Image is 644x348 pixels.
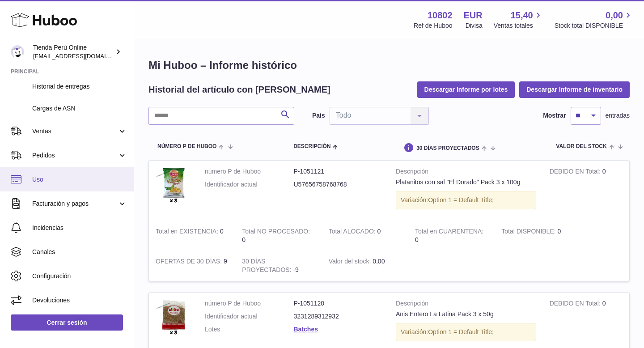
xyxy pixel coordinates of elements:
dd: P-1051120 [294,299,383,308]
strong: Total en CUARENTENA [415,228,483,237]
strong: Descripción [396,299,536,310]
span: Stock total DISPONIBLE [555,21,633,30]
a: 15,40 Ventas totales [494,9,543,30]
span: Uso [32,175,127,184]
span: número P de Huboo [157,144,216,149]
strong: Valor del stock [329,258,373,267]
a: 0,00 Stock total DISPONIBLE [555,9,633,30]
span: Option 1 = Default Title; [428,328,494,335]
span: Historial de entregas [32,82,127,91]
strong: EUR [464,9,483,21]
div: Variación: [396,191,536,209]
span: Configuración [32,272,127,280]
td: 0 [235,221,322,251]
h1: Mi Huboo – Informe histórico [148,58,630,72]
span: entradas [606,111,630,120]
span: Cargas de ASN [32,104,127,113]
span: Ventas totales [494,21,543,30]
span: Option 1 = Default Title; [428,196,494,204]
dt: Identificador actual [205,180,294,189]
label: Mostrar [543,111,566,120]
td: 0 [543,161,629,221]
img: product image [156,167,191,203]
strong: Total DISPONIBLE [501,228,557,237]
strong: Total en EXISTENCIA [156,228,220,237]
span: Pedidos [32,151,118,160]
strong: Total ALOCADO [329,228,377,237]
div: Divisa [466,21,483,30]
td: 0 [495,221,581,251]
span: 0,00 [606,9,623,21]
a: Cerrar sesión [11,314,123,331]
span: Canales [32,248,127,256]
span: 0 [415,236,419,243]
div: Anis Entero La Latina Pack 3 x 50g [396,310,536,318]
dt: número P de Huboo [205,299,294,308]
dd: U57656758768768 [294,180,383,189]
strong: DEBIDO EN Total [550,168,602,177]
div: Variación: [396,323,536,341]
span: Ventas [32,127,118,136]
div: Ref de Huboo [414,21,452,30]
span: Valor del stock [556,144,606,149]
button: Descargar Informe de inventario [519,81,630,98]
td: 0 [149,221,235,251]
div: Tienda Perú Online [33,43,114,60]
strong: OFERTAS DE 30 DÍAS [156,258,224,267]
dt: Lotes [205,325,294,334]
dd: P-1051121 [294,167,383,176]
img: product image [156,299,191,335]
span: 15,40 [511,9,533,21]
span: 0,00 [373,258,385,265]
a: Batches [294,326,318,333]
td: -9 [235,250,322,281]
img: contacto@tiendaperuonline.com [11,45,24,59]
td: 9 [149,250,235,281]
div: Platanitos con sal "El Dorado" Pack 3 x 100g [396,178,536,187]
button: Descargar Informe por lotes [417,81,515,98]
strong: 10802 [428,9,453,21]
span: Descripción [293,144,330,149]
strong: DEBIDO EN Total [550,300,602,309]
span: 30 DÍAS PROYECTADOS [416,145,479,151]
dt: Identificador actual [205,312,294,321]
strong: Total NO PROCESADO [242,228,310,237]
h2: Historial del artículo con [PERSON_NAME] [148,84,330,96]
span: Facturación y pagos [32,199,118,208]
dd: 3231289312932 [294,312,383,321]
span: Incidencias [32,224,127,232]
span: Devoluciones [32,296,127,305]
strong: 30 DÍAS PROYECTADOS [242,258,293,276]
span: [EMAIL_ADDRESS][DOMAIN_NAME] [33,52,131,59]
td: 0 [322,221,408,251]
dt: número P de Huboo [205,167,294,176]
label: País [312,111,325,120]
strong: Descripción [396,167,536,178]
